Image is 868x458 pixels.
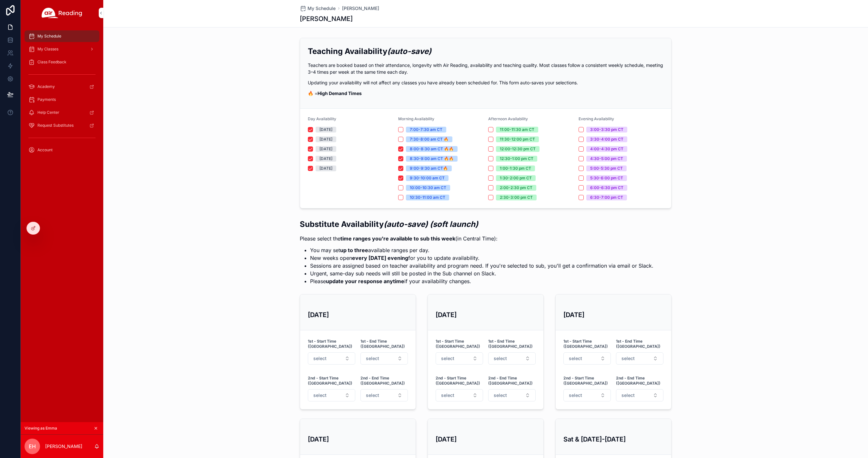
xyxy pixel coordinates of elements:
div: 10:30-11:00 am CT [410,195,445,200]
div: 5:00-5:30 pm CT [590,165,623,171]
div: 6:00-6:30 pm CT [590,185,623,191]
a: My Classes [25,43,99,55]
div: 9:30-10:00 am CT [410,175,445,181]
div: scrollable content [21,26,103,164]
div: 1:00-1:30 pm CT [500,165,531,171]
span: Viewing as Emma [25,426,57,431]
button: Select Button [360,389,408,401]
strong: 1st - End Time ([GEOGRAPHIC_DATA]) [488,339,536,349]
div: 2:00-2:30 pm CT [500,185,532,191]
a: Account [25,144,99,156]
p: [PERSON_NAME] [45,443,82,450]
button: Select Button [488,352,536,365]
button: Select Button [308,389,355,401]
span: Payments [37,97,56,102]
a: Request Substitutes [25,120,99,131]
h3: [DATE] [436,310,536,320]
span: select [621,355,635,362]
span: Day Availability [308,116,336,121]
span: Afternoon Availability [488,116,528,121]
div: 11:00-11:30 am CT [500,127,534,133]
strong: 1st - Start Time ([GEOGRAPHIC_DATA]) [563,339,611,349]
div: [DATE] [319,156,332,162]
h2: Teaching Availability [308,46,663,57]
div: 9:00-9:30 am CT🔥 [410,165,448,171]
h1: [PERSON_NAME] [300,14,353,23]
a: [PERSON_NAME] [342,5,379,12]
span: Request Substitutes [37,123,74,128]
div: 12:00-12:30 pm CT [500,146,536,152]
button: Select Button [563,352,611,365]
img: App logo [42,8,82,18]
button: Select Button [360,352,408,365]
span: EH [29,442,36,450]
li: Urgent, same-day sub needs will still be posted in the Sub channel on Slack. [310,270,653,277]
div: 4:00-4:30 pm CT [590,146,623,152]
div: 6:30-7:00 pm CT [590,195,623,200]
div: 3:30-4:00 pm CT [590,136,623,142]
strong: 2nd - Start Time ([GEOGRAPHIC_DATA]) [308,376,355,386]
a: Academy [25,81,99,92]
span: select [313,392,327,399]
a: My Schedule [25,30,99,42]
span: select [441,355,454,362]
strong: 2nd - End Time ([GEOGRAPHIC_DATA]) [360,376,408,386]
a: My Schedule [300,5,336,12]
span: My Schedule [308,5,336,12]
strong: High Demand Times [318,91,362,96]
span: select [494,392,507,399]
p: Teachers are booked based on their attendance, longevity with Air Reading, availability and teach... [308,62,663,75]
span: select [366,392,379,399]
em: (auto-save) (soft launch) [384,219,478,229]
div: 8:30-9:00 am CT 🔥🔥 [410,156,454,162]
h3: Sat & [DATE]-[DATE] [563,434,663,444]
strong: time ranges you're available to sub this week [340,235,455,242]
li: New weeks open for you to update availability. [310,254,653,262]
h3: [DATE] [308,434,408,444]
strong: 2nd - End Time ([GEOGRAPHIC_DATA]) [488,376,536,386]
span: My Schedule [37,34,61,39]
span: select [569,355,582,362]
p: Updating your availability will not affect any classes you have already been scheduled for. This ... [308,79,663,86]
div: [DATE] [319,127,332,133]
div: 8:00-8:30 am CT 🔥🔥 [410,146,454,152]
div: [DATE] [319,136,332,142]
div: 4:30-5:00 pm CT [590,156,623,162]
button: Select Button [308,352,355,365]
span: My Classes [37,47,58,52]
span: select [313,355,327,362]
a: Help Center [25,107,99,118]
div: 1:30-2:00 pm CT [500,175,532,181]
button: Select Button [563,389,611,401]
strong: up to three [340,247,368,253]
button: Select Button [488,389,536,401]
span: select [569,392,582,399]
div: [DATE] [319,165,332,171]
div: 3:00-3:30 pm CT [590,127,623,133]
span: Help Center [37,110,59,115]
h2: Substitute Availability [300,219,653,229]
button: Select Button [616,352,663,365]
div: 10:00-10:30 am CT [410,185,446,191]
div: 11:30-12:00 pm CT [500,136,535,142]
button: Select Button [436,352,483,365]
span: select [366,355,379,362]
div: [DATE] [319,146,332,152]
h3: [DATE] [436,434,536,444]
strong: update your response anytime [326,278,404,284]
span: Account [37,147,53,153]
strong: 2nd - End Time ([GEOGRAPHIC_DATA]) [616,376,663,386]
div: 2:30-3:00 pm CT [500,195,533,200]
p: Please select the (in Central Time): [300,235,653,242]
strong: 1st - End Time ([GEOGRAPHIC_DATA]) [360,339,408,349]
li: Sessions are assigned based on teacher availability and program need. If you're selected to sub, ... [310,262,653,270]
div: 7:30-8:00 am CT 🔥 [410,136,449,142]
li: You may set available ranges per day. [310,246,653,254]
strong: 1st - Start Time ([GEOGRAPHIC_DATA]) [308,339,355,349]
div: 5:30-6:00 pm CT [590,175,623,181]
div: 7:00-7:30 am CT [410,127,442,133]
button: Select Button [436,389,483,401]
span: Evening Availability [579,116,614,121]
em: (auto-save) [387,47,431,56]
